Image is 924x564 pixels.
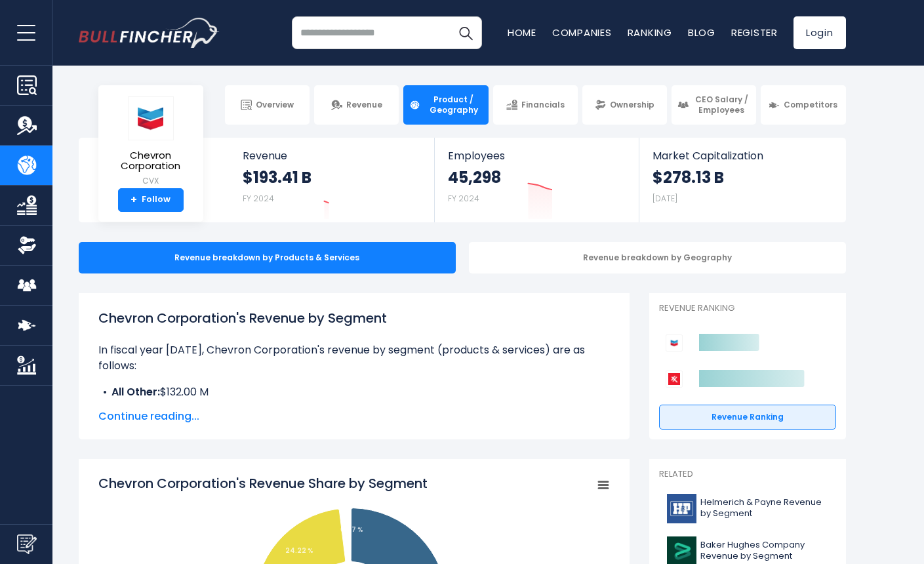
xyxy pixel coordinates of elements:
[230,138,435,222] a: Revenue $193.41 B FY 2024
[108,96,193,188] a: Chevron Corporation CVX
[521,100,565,110] span: Financials
[666,371,683,388] img: Exxon Mobil Corporation competitors logo
[79,18,220,48] img: bullfincher logo
[659,491,836,527] a: Helmerich & Payne Revenue by Segment
[493,85,578,125] a: Financials
[346,100,382,110] span: Revenue
[693,94,750,115] span: CEO Salary / Employees
[243,150,422,162] span: Revenue
[653,193,677,204] small: [DATE]
[111,384,160,399] b: All Other:
[639,138,844,222] a: Market Capitalization $278.13 B [DATE]
[314,85,399,125] a: Revenue
[340,525,363,534] tspan: 0.07 %
[666,334,683,352] img: Chevron Corporation competitors logo
[17,235,37,255] img: Ownership
[448,150,626,162] span: Employees
[552,26,612,39] a: Companies
[243,193,274,204] small: FY 2024
[435,138,639,222] a: Employees 45,298 FY 2024
[761,85,845,125] a: Competitors
[118,188,184,212] a: +Follow
[582,85,667,125] a: Ownership
[448,193,479,204] small: FY 2024
[659,405,836,430] a: Revenue Ranking
[109,150,193,172] span: Chevron Corporation
[424,94,482,115] span: Product / Geography
[508,26,536,39] a: Home
[448,167,501,188] strong: 45,298
[659,469,836,480] p: Related
[98,384,610,400] li: $132.00 M
[667,494,696,523] img: HP logo
[793,16,846,49] a: Login
[784,100,837,110] span: Competitors
[688,26,715,39] a: Blog
[243,167,311,188] strong: $193.41 B
[610,100,654,110] span: Ownership
[653,167,724,188] strong: $278.13 B
[449,16,482,49] button: Search
[403,85,488,125] a: Product / Geography
[98,308,610,328] h1: Chevron Corporation's Revenue by Segment
[98,474,428,493] tspan: Chevron Corporation's Revenue Share by Segment
[628,26,672,39] a: Ranking
[131,194,137,206] strong: +
[256,100,294,110] span: Overview
[700,540,828,562] span: Baker Hughes Company Revenue by Segment
[98,409,610,424] span: Continue reading...
[469,242,846,273] div: Revenue breakdown by Geography
[653,150,831,162] span: Market Capitalization
[109,175,193,187] small: CVX
[285,546,313,555] tspan: 24.22 %
[731,26,778,39] a: Register
[659,303,836,314] p: Revenue Ranking
[79,18,220,48] a: Go to homepage
[672,85,756,125] a: CEO Salary / Employees
[98,342,610,374] p: In fiscal year [DATE], Chevron Corporation's revenue by segment (products & services) are as foll...
[225,85,310,125] a: Overview
[700,497,828,519] span: Helmerich & Payne Revenue by Segment
[79,242,456,273] div: Revenue breakdown by Products & Services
